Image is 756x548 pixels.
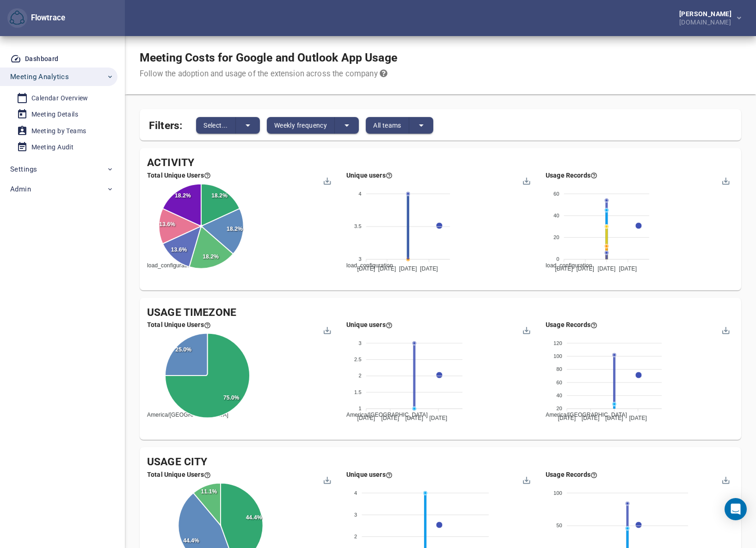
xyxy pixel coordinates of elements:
div: Menu [522,475,529,483]
div: Flowtrace [7,8,65,28]
span: All teams [373,120,401,131]
div: [DOMAIN_NAME] [679,17,735,25]
div: Here's the unique users over the whole time period. [147,470,211,479]
div: Here you can see a trendline of unique records we track over time. [546,171,597,180]
tspan: 2 [354,534,357,539]
tspan: 1 [359,406,362,412]
span: Select... [203,120,228,131]
div: Calendar Overview [31,92,88,104]
div: Menu [323,475,331,483]
div: Menu [522,326,529,333]
tspan: 60 [556,380,562,385]
span: Filters: [149,114,182,134]
h1: Meeting Costs for Google and Outlook App Usage [140,51,397,65]
div: Activity [147,155,734,171]
tspan: [DATE] [430,415,448,421]
span: America/[GEOGRAPHIC_DATA] [339,412,428,418]
tspan: [DATE] [597,265,615,271]
div: Menu [323,326,331,333]
button: Weekly frequency [267,117,335,134]
tspan: 50 [556,523,562,528]
div: Here you can see a trendline of unique records we track over time. [546,470,597,479]
tspan: 3 [354,512,357,517]
div: Follow the adoption and usage of the extension across the company [140,68,397,80]
div: Flowtrace [27,12,65,24]
div: Dashboard [25,53,59,65]
tspan: [DATE] [381,415,400,421]
button: Flowtrace [7,8,27,28]
tspan: 4 [359,191,362,196]
tspan: [DATE] [357,265,375,271]
div: Menu [323,176,331,184]
div: Usage City [147,455,734,470]
div: [PERSON_NAME] [679,11,735,17]
tspan: [DATE] [619,265,637,271]
tspan: 20 [553,234,559,240]
button: All teams [366,117,409,134]
tspan: 40 [556,393,562,398]
tspan: [DATE] [629,415,647,421]
tspan: 0 [556,256,559,262]
div: Here's the unique users over the whole time period. [147,320,211,329]
span: Meeting Analytics [10,71,69,83]
tspan: [DATE] [357,415,375,421]
div: Usage Timezone [147,305,734,320]
div: split button [366,117,433,134]
span: Admin [10,183,31,195]
tspan: [DATE] [555,265,573,271]
div: Meeting Audit [31,142,74,153]
div: Menu [721,475,729,483]
tspan: 100 [553,490,562,496]
tspan: 60 [553,191,559,196]
div: Meeting by Teams [31,125,86,137]
div: Meeting Details [31,109,78,120]
div: Menu [721,176,729,184]
span: America/[GEOGRAPHIC_DATA] [140,412,228,418]
tspan: 2.5 [354,357,362,362]
span: load_configuration [140,262,194,269]
span: America/[GEOGRAPHIC_DATA] [539,412,627,418]
tspan: 100 [553,353,562,359]
span: load_configuration [339,262,393,269]
button: Select... [196,117,236,134]
tspan: [DATE] [605,415,623,421]
tspan: 1.5 [354,389,362,395]
tspan: [DATE] [420,265,438,271]
tspan: 80 [556,367,562,372]
div: Menu [721,326,729,333]
div: Here you can see a trendline of unique users over time. [346,320,393,329]
tspan: 3.5 [354,223,362,229]
tspan: [DATE] [558,415,576,421]
img: Flowtrace [10,11,25,25]
tspan: [DATE] [399,265,417,271]
tspan: 20 [556,406,562,412]
div: Here's the unique users over the whole time period. [147,171,211,180]
div: Open Intercom Messenger [725,498,747,520]
tspan: [DATE] [378,265,396,271]
tspan: [DATE] [406,415,424,421]
span: Settings [10,163,37,175]
div: Here you can see a trendline of unique records we track over time. [546,320,597,329]
tspan: 2 [359,373,362,379]
tspan: 120 [553,340,562,346]
div: split button [196,117,260,134]
div: split button [267,117,359,134]
tspan: 3 [359,340,362,346]
div: Here you can see a trendline of unique users over time. [346,470,393,479]
tspan: 3 [359,256,362,262]
tspan: 4 [354,490,357,496]
div: Here you can see a trendline of unique users over time. [346,171,393,180]
tspan: 40 [553,213,559,218]
span: Weekly frequency [274,120,327,131]
button: [PERSON_NAME][DOMAIN_NAME] [664,8,749,28]
tspan: [DATE] [582,415,600,421]
div: Menu [522,176,529,184]
span: load_configuration [539,262,592,269]
tspan: [DATE] [576,265,594,271]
